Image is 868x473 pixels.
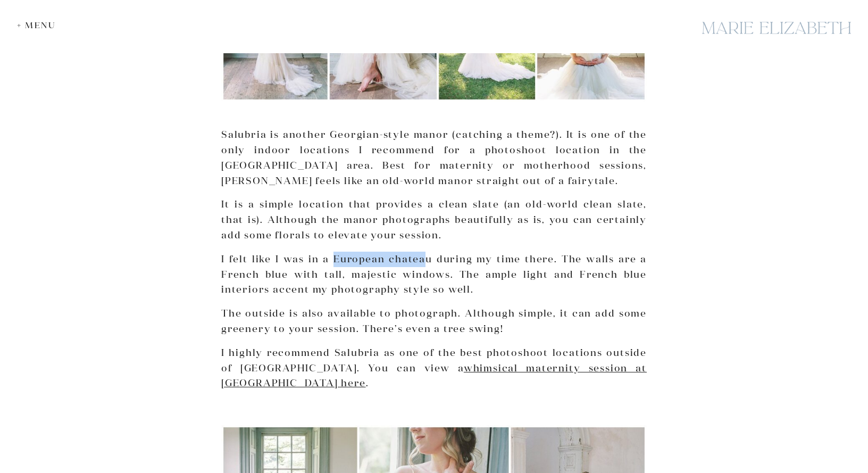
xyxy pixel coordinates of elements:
div: + Menu [17,20,61,30]
p: I highly recommend Salubria as one of the best photoshoot locations outside of [GEOGRAPHIC_DATA].... [221,345,647,391]
p: The outside is also available to photograph. Although simple, it can add some greenery to your se... [221,306,647,337]
p: It is a simple location that provides a clean slate (an old-world clean slate, that is). Although... [221,197,647,243]
p: I felt like I was in a European chateau during my time there. The walls are a French blue with ta... [221,252,647,297]
p: Salubria is another Georgian-style manor (catching a theme?). It is one of the only indoor locati... [221,127,647,188]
